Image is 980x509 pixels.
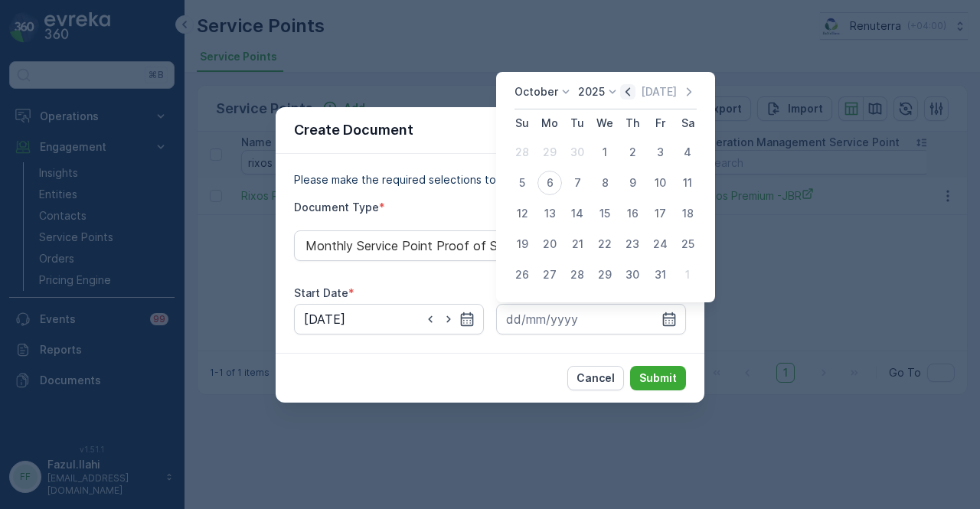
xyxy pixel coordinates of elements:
div: 14 [565,201,590,226]
p: Please make the required selections to create your document. [294,172,686,188]
th: Thursday [619,109,646,137]
div: 9 [620,171,645,195]
div: 27 [537,263,562,287]
div: 2 [620,140,645,165]
th: Friday [646,109,674,137]
div: 21 [565,232,590,256]
div: 12 [510,201,534,226]
div: 30 [565,140,590,165]
label: Document Type [294,201,379,214]
div: 5 [510,171,534,195]
div: 1 [593,140,617,165]
div: 10 [648,171,672,195]
th: Monday [536,109,563,137]
button: Cancel [567,366,624,390]
p: Cancel [577,370,615,386]
th: Saturday [674,109,701,137]
div: 4 [675,140,700,165]
div: 20 [537,232,562,256]
div: 29 [593,263,617,287]
label: Start Date [294,286,348,299]
div: 7 [565,171,590,195]
div: 11 [675,171,700,195]
input: dd/mm/yyyy [496,304,686,334]
p: Create Document [294,119,413,141]
div: 17 [648,201,672,226]
th: Wednesday [591,109,619,137]
div: 28 [510,140,534,165]
div: 19 [510,232,534,256]
div: 16 [620,201,645,226]
button: Submit [630,366,686,390]
div: 24 [648,232,672,256]
div: 29 [537,140,562,165]
p: 2025 [578,84,605,100]
div: 3 [648,140,672,165]
div: 23 [620,232,645,256]
div: 15 [593,201,617,226]
div: 25 [675,232,700,256]
p: October [514,84,558,100]
div: 13 [537,201,562,226]
div: 31 [648,263,672,287]
div: 8 [593,171,617,195]
div: 26 [510,263,534,287]
th: Sunday [508,109,536,137]
div: 22 [593,232,617,256]
th: Tuesday [563,109,591,137]
div: 30 [620,263,645,287]
p: Submit [639,370,677,386]
div: 28 [565,263,590,287]
div: 18 [675,201,700,226]
div: 6 [537,171,562,195]
p: [DATE] [641,84,677,100]
div: 1 [675,263,700,287]
input: dd/mm/yyyy [294,304,484,334]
